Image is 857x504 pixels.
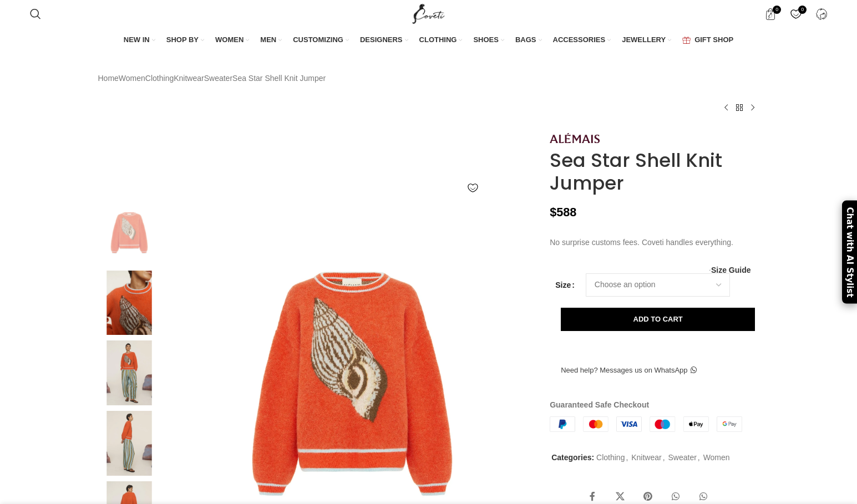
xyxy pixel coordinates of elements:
[550,205,576,219] bdi: 588
[596,453,625,462] a: Clothing
[555,279,575,291] label: Size
[703,453,730,462] a: Women
[98,72,326,84] nav: Breadcrumb
[631,453,661,462] a: Knitwear
[293,35,343,45] span: CUSTOMIZING
[293,29,349,52] a: CUSTOMIZING
[410,9,447,18] a: Site logo
[759,3,782,25] a: 0
[419,35,457,45] span: CLOTHING
[663,451,665,464] span: ,
[124,29,155,52] a: NEW IN
[550,149,759,195] h1: Sea Star Shell Knit Jumper
[668,453,696,462] a: Sweater
[473,29,504,52] a: SHOES
[166,29,204,52] a: SHOP BY
[145,72,174,84] a: Clothing
[119,72,145,84] a: Women
[550,416,742,432] img: guaranteed-safe-checkout-bordered.j
[553,35,606,45] span: ACCESSORIES
[784,3,807,25] div: My Wishlist
[719,101,733,114] a: Previous product
[95,271,163,335] img: Alemais Knitwear
[215,29,249,52] a: WOMEN
[98,72,119,84] a: Home
[561,308,755,331] button: Add to cart
[622,29,671,52] a: JEWELLERY
[698,451,700,464] span: ,
[419,29,463,52] a: CLOTHING
[746,101,759,114] a: Next product
[232,72,326,84] span: Sea Star Shell Knit Jumper
[174,72,204,84] a: Knitwear
[784,3,807,25] a: 0
[626,451,628,464] span: ,
[204,72,232,84] a: Sweater
[550,133,600,143] img: Alemais
[95,200,163,265] img: Alemais
[24,3,47,25] a: Search
[95,340,163,405] img: Alemais dresses
[260,35,276,45] span: MEN
[215,35,244,45] span: WOMEN
[682,37,691,44] img: GiftBag
[95,411,163,476] img: Alemais Sea Star Shell Knit Jumper
[551,453,594,462] span: Categories:
[550,359,707,382] a: Need help? Messages us on WhatsApp
[24,29,833,52] div: Main navigation
[360,35,403,45] span: DESIGNERS
[515,29,542,52] a: BAGS
[360,29,408,52] a: DESIGNERS
[694,35,733,45] span: GIFT SHOP
[550,205,556,219] span: $
[166,35,199,45] span: SHOP BY
[473,35,499,45] span: SHOES
[260,29,282,52] a: MEN
[515,35,536,45] span: BAGS
[622,35,666,45] span: JEWELLERY
[553,29,611,52] a: ACCESSORIES
[124,35,150,45] span: NEW IN
[682,29,733,52] a: GIFT SHOP
[550,400,649,409] strong: Guaranteed Safe Checkout
[550,236,759,248] p: No surprise customs fees. Coveti handles everything.
[798,6,807,14] span: 0
[773,6,781,14] span: 0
